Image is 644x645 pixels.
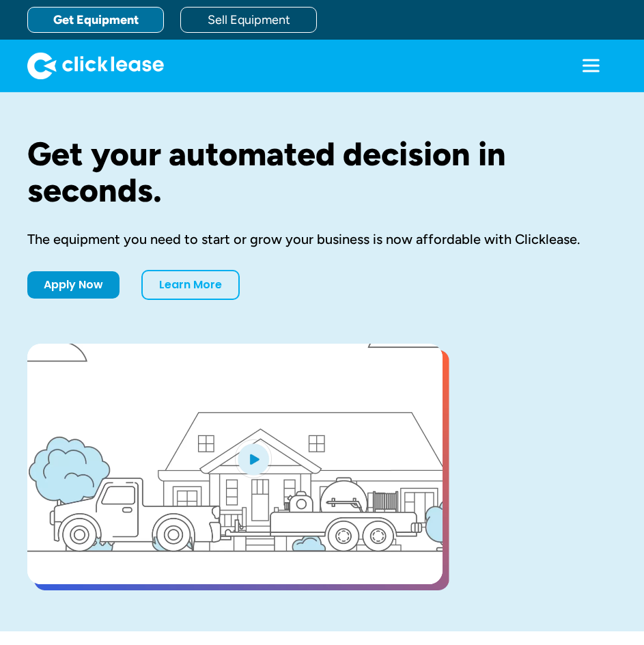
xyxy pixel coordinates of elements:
a: Get Equipment [27,7,164,33]
img: Blue play button logo on a light blue circular background [235,439,272,478]
div: The equipment you need to start or grow your business is now affordable with Clicklease. [27,230,617,248]
a: home [27,52,164,79]
div: menu [565,40,617,92]
h1: Get your automated decision in seconds. [27,136,617,208]
img: Clicklease logo [27,52,164,79]
a: Apply Now [27,271,120,299]
a: Learn More [141,270,240,300]
a: open lightbox [27,344,443,584]
a: Sell Equipment [180,7,317,33]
